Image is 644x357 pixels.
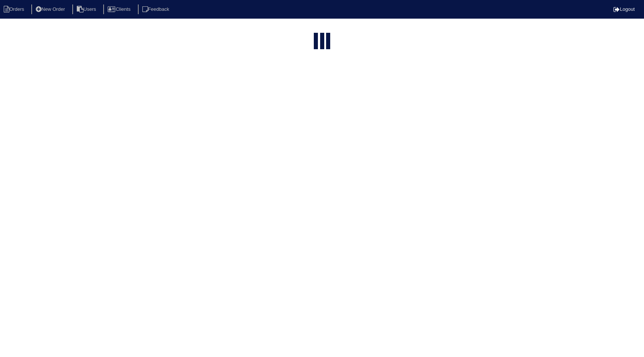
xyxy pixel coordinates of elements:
a: Logout [613,6,635,12]
a: Users [72,6,102,12]
li: Clients [103,4,136,15]
a: Feedback [138,6,175,12]
li: Feedback [138,4,175,15]
li: New Order [31,4,71,15]
a: Clients [103,6,136,12]
a: New Order [31,6,71,12]
li: Users [72,4,102,15]
div: loading... [320,33,324,51]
